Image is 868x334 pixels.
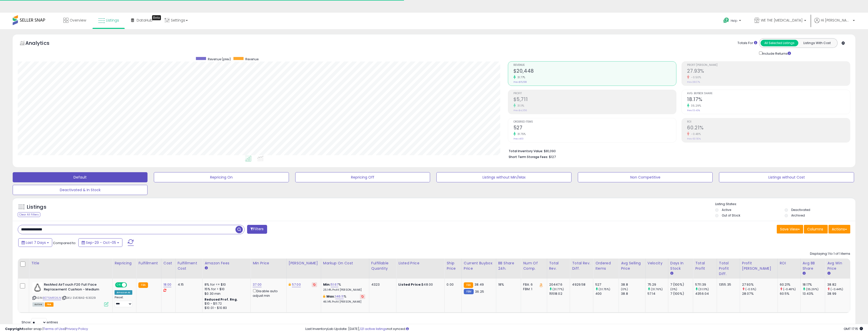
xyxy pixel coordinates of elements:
[651,287,663,291] small: (31.76%)
[827,271,830,276] small: Avg Win Price.
[719,261,738,277] div: Total Profit Diff.
[621,261,643,271] div: Avg Selling Price
[689,104,701,108] small: 35.29%
[313,283,316,286] i: Revert to store-level Dynamic Max Price
[761,40,798,46] button: All Selected Listings
[205,291,247,296] div: $0.30 min
[205,297,238,302] b: Reduced Prof. Rng.
[66,326,88,331] a: Privacy Policy
[830,287,843,291] small: (-0.44%)
[464,289,474,294] small: FBM
[43,326,65,331] a: Terms of Use
[552,287,564,291] small: (31.77%)
[777,225,803,233] button: Save View
[161,13,192,28] a: Settings
[621,287,628,291] small: (0%)
[253,288,283,298] div: Disable auto adjust min
[178,261,200,271] div: Fulfillment Cost
[106,18,119,23] span: Listings
[5,326,24,331] strong: Copyright
[86,240,116,245] span: Sep-29 - Oct-05
[513,125,676,132] h2: 527
[253,282,262,287] a: 37.00
[292,282,301,287] a: 57.00
[323,288,365,292] p: 25.14% Profit [PERSON_NAME]
[498,261,519,271] div: BB Share 24h.
[719,282,736,287] div: 1355.35
[687,121,850,123] span: ROI
[689,132,701,136] small: -0.48%
[321,259,369,279] th: The percentage added to the cost of goods (COGS) that forms the calculator for Min & Max prices.
[323,300,365,304] p: 46.14% Profit [PERSON_NAME]
[289,261,319,266] div: [PERSON_NAME]
[398,261,442,266] div: Listed Price
[798,40,836,46] button: Listings With Cost
[138,261,159,266] div: Fulfillment
[742,282,778,287] div: 27.93%
[475,289,484,294] span: 36.25
[549,154,556,159] span: $127
[783,287,796,291] small: (-0.48%)
[371,282,392,287] div: 4323
[398,282,421,287] b: Listed Price:
[115,261,134,266] div: Repricing
[205,306,247,310] div: $10.01 - $10.83
[115,290,132,295] div: Amazon AI
[361,295,364,298] i: Revert to store-level Max Markup
[810,251,850,256] div: Displaying 1 to 1 of 1 items
[513,81,527,84] small: Prev: $15,518
[178,282,199,287] div: 4.15
[670,287,677,291] small: (0%)
[670,271,673,276] small: Days In Stock.
[513,96,676,103] h2: $5,711
[331,282,339,287] a: 51.67
[722,208,731,212] label: Active
[648,291,668,296] div: 57.14
[31,261,110,266] div: Title
[804,225,828,233] button: Columns
[18,238,52,247] button: Last 7 Days
[523,282,543,287] div: FBA: 6
[18,212,40,217] div: Clear All Filters
[807,227,823,232] span: Columns
[208,57,231,61] span: Revenue (prev)
[205,261,248,266] div: Amazon Fees
[205,266,208,270] small: Amazon Fees.
[205,302,247,306] div: $10 - $11.72
[513,121,676,123] span: Ordered Items
[595,282,619,287] div: 527
[698,287,709,291] small: (31.11%)
[599,287,610,291] small: (31.75%)
[464,282,473,288] small: FBA
[323,295,325,298] i: This overrides the store level max markup for this listing
[780,261,798,266] div: ROI
[323,282,365,292] div: %
[323,294,365,304] div: %
[803,261,823,271] div: Avg BB Share
[695,261,715,271] div: Total Profit
[323,261,367,266] div: Markup on Cost
[621,291,645,296] div: 38.8
[32,282,108,306] div: ASIN:
[360,326,387,331] a: 121 active listings
[719,13,746,29] a: Help
[516,132,526,136] small: 31.75%
[78,238,122,247] button: Sep-29 - Oct-05
[648,261,666,266] div: Velocity
[549,291,570,296] div: 15518.02
[803,271,806,276] small: Avg BB Share.
[719,172,854,182] button: Listings without Cost
[687,64,850,67] span: Profit [PERSON_NAME]
[549,261,568,271] div: Total Rev.
[436,172,571,182] button: Listings without Min/Max
[205,282,247,287] div: 8% for <= $10
[305,327,863,331] div: Last InventoryLab Update: [DATE], not synced.
[572,261,591,271] div: Total Rev. Diff.
[595,261,617,271] div: Ordered Items
[62,296,96,300] span: | SKU: SVE18AS-63029
[116,283,122,287] span: ON
[791,208,810,212] label: Deactivated
[70,18,86,23] span: Overview
[152,15,161,20] div: Tooltip anchor
[335,294,344,299] a: 146.11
